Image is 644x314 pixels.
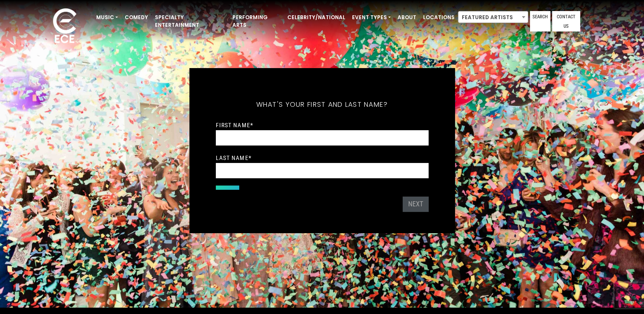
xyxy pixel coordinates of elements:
label: First Name [216,121,253,129]
a: Locations [420,10,458,25]
h5: What's your first and last name? [216,89,429,120]
a: Search [530,11,550,31]
img: ece_new_logo_whitev2-1.png [43,6,86,47]
span: Featured Artists [458,11,528,23]
a: Music [93,10,121,25]
label: Last Name [216,154,252,162]
a: Comedy [121,10,152,25]
span: Featured Artists [458,11,528,23]
a: Event Types [349,10,394,25]
a: Specialty Entertainment [152,10,229,32]
a: About [394,10,420,25]
a: Celebrity/National [284,10,349,25]
a: Performing Arts [229,10,284,32]
a: Contact Us [552,11,580,31]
